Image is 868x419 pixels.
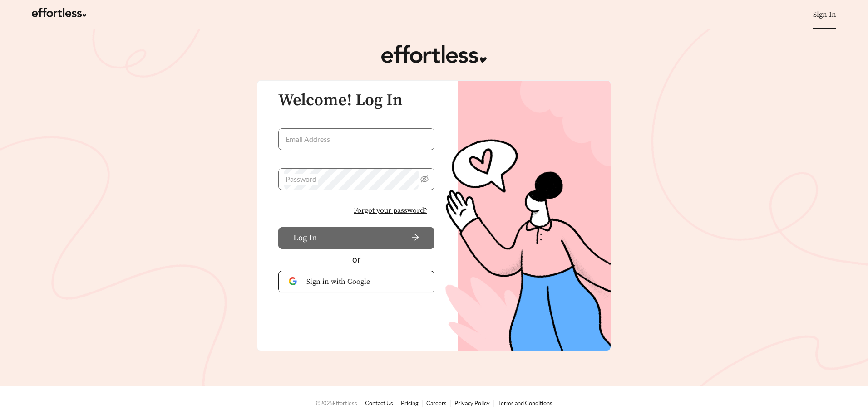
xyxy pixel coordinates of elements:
a: Sign In [813,10,836,19]
a: Privacy Policy [454,400,490,407]
div: or [278,253,434,266]
img: Google Authentication [289,277,299,286]
span: © 2025 Effortless [316,400,357,407]
a: Pricing [401,400,419,407]
button: Log Inarrow-right [278,227,434,249]
a: Contact Us [365,400,393,407]
span: Forgot your password? [354,205,427,216]
span: eye-invisible [420,175,429,183]
a: Terms and Conditions [498,400,552,407]
span: Sign in with Google [306,276,424,287]
button: Forgot your password? [346,201,434,220]
h3: Welcome! Log In [278,92,434,110]
button: Sign in with Google [278,271,434,292]
a: Careers [426,400,447,407]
